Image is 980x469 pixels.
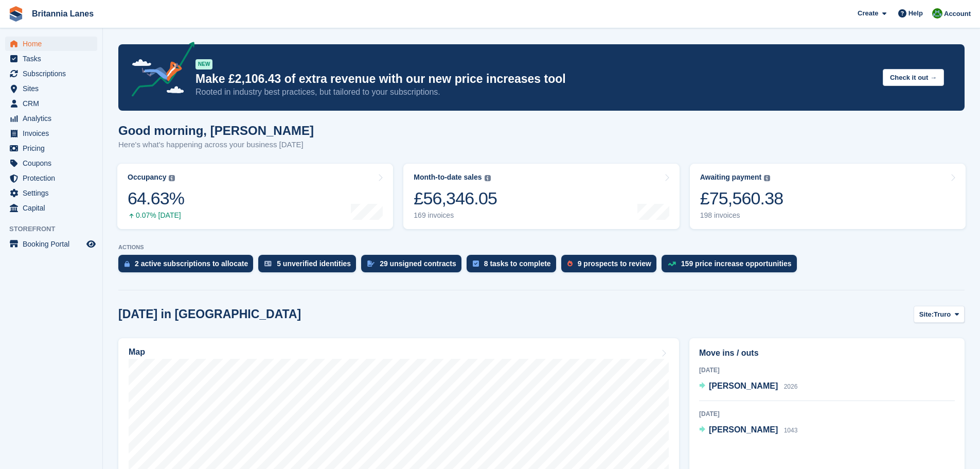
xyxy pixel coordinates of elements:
a: menu [5,126,97,141]
a: menu [5,96,97,111]
div: [DATE] [699,409,955,419]
div: Awaiting payment [700,173,762,182]
a: menu [5,51,97,66]
span: Analytics [23,111,84,126]
a: menu [5,237,97,251]
img: verify_identity-adf6edd0f0f0b5bbfe63781bf79b02c33cf7c696d77639b501bdc392416b5a36.svg [264,260,272,267]
div: 0.07% [DATE] [128,211,184,220]
h2: Move ins / outs [699,347,955,359]
h1: Good morning, [PERSON_NAME] [118,124,314,137]
a: Awaiting payment £75,560.38 198 invoices [690,164,966,229]
span: Settings [23,186,84,200]
a: [PERSON_NAME] 1043 [699,424,797,437]
a: 5 unverified identities [258,255,361,277]
a: 9 prospects to review [561,255,662,277]
div: Month-to-date sales [414,173,482,182]
div: £75,560.38 [700,188,783,209]
span: Invoices [23,126,84,141]
span: Protection [23,171,84,185]
img: icon-info-grey-7440780725fd019a000dd9b08b2336e03edf1995a4989e88bcd33f0948082b44.svg [485,175,491,181]
div: 5 unverified identities [277,259,351,268]
span: Site: [919,309,934,320]
span: Subscriptions [23,66,84,81]
img: contract_signature_icon-13c848040528278c33f63329250d36e43548de30e8caae1d1a13099fd9432cc5.svg [367,260,375,267]
div: Occupancy [128,173,166,182]
div: 9 prospects to review [578,259,651,268]
div: NEW [195,59,212,70]
span: Truro [934,309,951,320]
a: Occupancy 64.63% 0.07% [DATE] [117,164,393,229]
a: menu [5,156,97,170]
a: Preview store [85,238,97,250]
img: Matt Lane [932,8,942,19]
img: prospect-51fa495bee0391a8d652442698ab0144808aea92771e9ea1ae160a38d050c398.svg [567,260,573,267]
a: menu [5,201,97,215]
div: 29 unsigned contracts [380,259,456,268]
div: £56,346.05 [414,188,497,209]
img: task-75834270c22a3079a89374b754ae025e5fb1db73e45f91037f5363f120a921f8.svg [473,260,479,267]
img: active_subscription_to_allocate_icon-d502201f5373d7db506a760aba3b589e785aa758c864c3986d89f69b8ff3... [124,260,130,267]
a: 2 active subscriptions to allocate [118,255,258,277]
a: menu [5,37,97,51]
img: icon-info-grey-7440780725fd019a000dd9b08b2336e03edf1995a4989e88bcd33f0948082b44.svg [764,175,770,181]
a: menu [5,171,97,185]
a: 159 price increase opportunities [662,255,802,277]
div: 64.63% [128,188,184,209]
span: Storefront [9,224,102,234]
span: Home [23,37,84,51]
span: CRM [23,96,84,111]
div: [DATE] [699,366,955,375]
span: 1043 [784,427,798,434]
h2: Map [129,348,145,357]
span: [PERSON_NAME] [709,425,778,434]
a: menu [5,111,97,126]
img: price_increase_opportunities-93ffe204e8149a01c8c9dc8f82e8f89637d9d84a8eef4429ea346261dce0b2c0.svg [668,262,676,266]
span: Sites [23,81,84,96]
span: Tasks [23,51,84,66]
span: Coupons [23,156,84,170]
span: Help [908,8,923,19]
div: 159 price increase opportunities [681,259,792,268]
a: menu [5,186,97,200]
span: Capital [23,201,84,215]
div: 198 invoices [700,211,783,220]
a: [PERSON_NAME] 2026 [699,380,797,393]
p: Rooted in industry best practices, but tailored to your subscriptions. [195,86,875,98]
p: Here's what's happening across your business [DATE] [118,139,314,151]
p: ACTIONS [118,244,965,251]
img: stora-icon-8386f47178a22dfd0bd8f6a31ec36ba5ce8667c1dd55bd0f319d3a0aa187defe.svg [8,6,24,22]
div: 169 invoices [414,211,497,220]
span: Account [944,9,971,19]
a: Britannia Lanes [28,5,98,22]
img: price-adjustments-announcement-icon-8257ccfd72463d97f412b2fc003d46551f7dbcb40ab6d574587a9cd5c0d94... [123,42,195,100]
span: Pricing [23,141,84,155]
a: 29 unsigned contracts [361,255,467,277]
span: 2026 [784,383,798,390]
a: menu [5,141,97,155]
button: Check it out → [883,69,944,86]
a: menu [5,66,97,81]
img: icon-info-grey-7440780725fd019a000dd9b08b2336e03edf1995a4989e88bcd33f0948082b44.svg [169,175,175,181]
div: 2 active subscriptions to allocate [135,259,248,268]
a: 8 tasks to complete [467,255,561,277]
p: Make £2,106.43 of extra revenue with our new price increases tool [195,72,875,86]
span: Create [858,8,878,19]
div: 8 tasks to complete [484,259,551,268]
span: [PERSON_NAME] [709,381,778,390]
button: Site: Truro [914,306,965,323]
h2: [DATE] in [GEOGRAPHIC_DATA] [118,307,301,321]
a: Month-to-date sales £56,346.05 169 invoices [403,164,679,229]
span: Booking Portal [23,237,84,251]
a: menu [5,81,97,96]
